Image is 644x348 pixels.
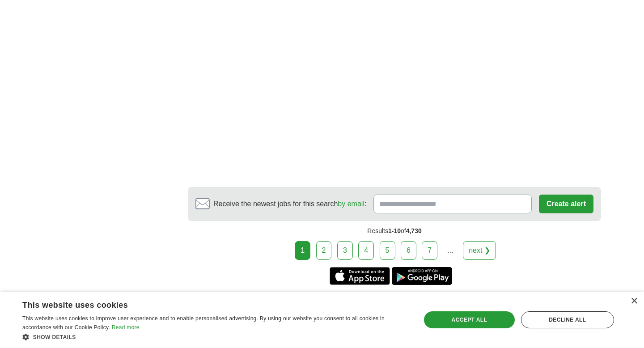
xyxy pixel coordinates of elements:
[22,297,387,310] div: This website uses cookies
[441,242,459,259] div: ...
[388,227,401,234] span: 1-10
[337,241,353,260] a: 3
[380,241,395,260] a: 5
[33,334,76,340] span: Show details
[406,227,422,234] span: 4,730
[401,241,416,260] a: 6
[392,267,452,285] a: Get the Android app
[539,195,593,213] button: Create alert
[422,241,437,260] a: 7
[463,241,496,260] a: next ❯
[188,221,601,241] div: Results of
[316,241,332,260] a: 2
[631,298,637,305] div: Close
[521,311,614,328] div: Decline all
[22,315,385,331] span: This website uses cookies to improve user experience and to enable personalised advertising. By u...
[424,311,515,328] div: Accept all
[112,324,140,331] a: Read more, opens a new window
[338,200,364,208] a: by email
[358,241,374,260] a: 4
[295,241,310,260] div: 1
[330,267,390,285] a: Get the iPhone app
[213,199,366,209] span: Receive the newest jobs for this search :
[22,332,409,341] div: Show details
